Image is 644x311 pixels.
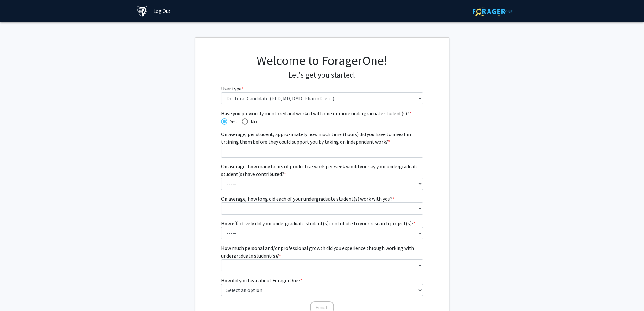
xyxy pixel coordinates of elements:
mat-radio-group: Have you previously mentored and worked with one or more undergraduate student(s)? [221,117,423,125]
label: User type [221,85,244,92]
span: Yes [227,118,237,125]
span: On average, per student, approximately how much time (hours) did you have to invest in training t... [221,131,411,145]
h1: Welcome to ForagerOne! [221,53,423,68]
iframe: Chat [5,283,27,306]
label: On average, how many hours of productive work per week would you say your undergraduate student(s... [221,163,423,178]
label: How did you hear about ForagerOne? [221,277,303,284]
span: Have you previously mentored and worked with one or more undergraduate student(s)? [221,109,423,117]
label: On average, how long did each of your undergraduate student(s) work with you? [221,195,394,202]
label: How much personal and/or professional growth did you experience through working with undergraduat... [221,244,423,259]
h4: Let's get you started. [221,71,423,80]
label: How effectively did your undergraduate student(s) contribute to your research project(s)? [221,220,416,227]
img: Johns Hopkins University Logo [137,6,148,17]
img: ForagerOne Logo [473,7,512,16]
span: No [248,118,257,125]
